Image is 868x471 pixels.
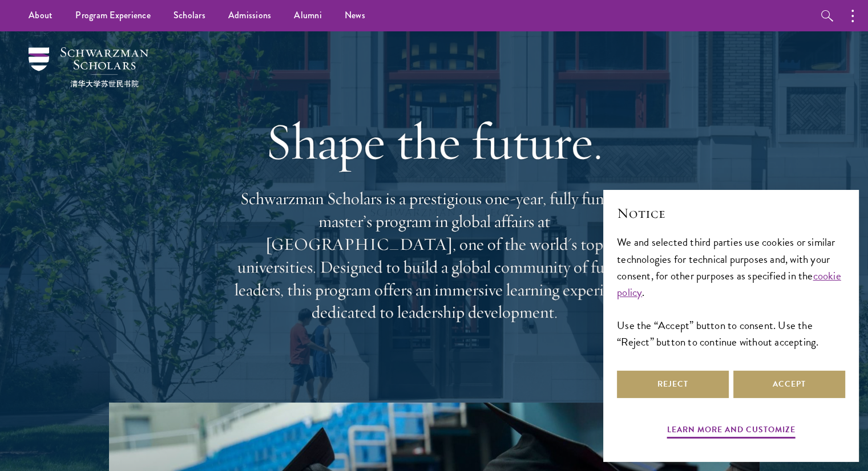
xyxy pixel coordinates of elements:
img: Schwarzman Scholars [29,47,148,87]
h2: Notice [617,204,845,223]
div: We and selected third parties use cookies or similar technologies for technical purposes and, wit... [617,234,845,350]
button: Learn more and customize [667,423,796,440]
button: Reject [617,371,729,398]
h1: Shape the future. [229,109,640,173]
a: cookie policy [617,267,841,301]
p: Schwarzman Scholars is a prestigious one-year, fully funded master’s program in global affairs at... [229,188,640,324]
button: Accept [733,371,845,398]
